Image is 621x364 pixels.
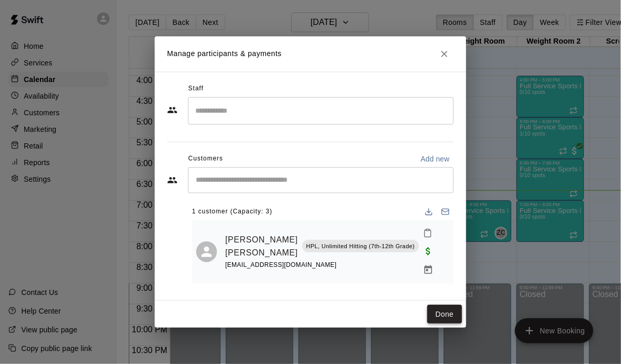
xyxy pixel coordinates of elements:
[192,204,273,220] span: 1 customer (Capacity: 3)
[188,167,454,193] div: Start typing to search customers...
[427,305,462,324] button: Done
[421,204,437,220] button: Download list
[435,45,454,63] button: Close
[416,151,454,167] button: Add new
[419,224,437,242] button: Mark attendance
[225,261,337,268] span: [EMAIL_ADDRESS][DOMAIN_NAME]
[306,242,415,251] p: HPL, Unlimited Hitting (7th-12th Grade)
[419,261,438,279] button: Manage bookings & payment
[188,151,223,167] span: Customers
[421,154,450,164] p: Add new
[167,48,282,59] p: Manage participants & payments
[196,241,217,262] div: Griffin Gandee
[167,105,178,115] svg: Staff
[188,80,204,97] span: Staff
[188,97,454,125] div: Search staff
[419,246,438,255] span: Paid with Credit
[167,175,178,185] svg: Customers
[225,233,298,260] a: [PERSON_NAME] [PERSON_NAME]
[437,204,454,220] button: Email participants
